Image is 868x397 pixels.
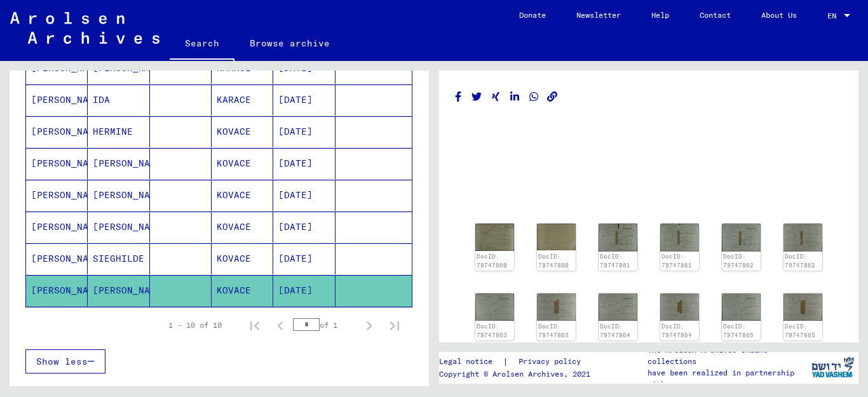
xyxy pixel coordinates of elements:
[273,148,335,179] mat-cell: [DATE]
[212,243,273,274] mat-cell: KOVACE
[722,224,761,251] img: 001.jpg
[722,293,761,321] img: 001.jpg
[452,89,465,105] button: Share on Facebook
[212,275,273,306] mat-cell: KOVACE
[508,355,596,368] a: Privacy policy
[273,116,335,147] mat-cell: [DATE]
[783,293,822,321] img: 002.jpg
[293,319,356,331] div: of 1
[88,180,149,211] mat-cell: [PERSON_NAME]
[538,253,569,269] a: DocID: 79747860
[212,84,273,116] mat-cell: KARACE
[475,293,514,321] img: 001.jpg
[661,323,692,339] a: DocID: 79747864
[212,116,273,147] mat-cell: KOVACE
[88,116,149,147] mat-cell: HERMINE
[508,89,522,105] button: Share on LinkedIn
[475,224,514,251] img: 001.jpg
[234,28,345,58] a: Browse archive
[382,313,407,338] button: Last page
[537,224,576,250] img: 002.jpg
[26,275,88,306] mat-cell: [PERSON_NAME]
[785,323,815,339] a: DocID: 79747865
[268,313,293,338] button: Previous page
[439,368,596,380] p: Copyright © Arolsen Archives, 2021
[660,224,699,251] img: 002.jpg
[88,212,149,243] mat-cell: [PERSON_NAME]
[470,89,484,105] button: Share on Twitter
[273,180,335,211] mat-cell: [DATE]
[477,323,507,339] a: DocID: 79747863
[170,28,234,61] a: Search
[36,356,88,367] span: Show less
[273,84,335,116] mat-cell: [DATE]
[88,243,149,274] mat-cell: SIEGHILDE
[25,349,105,373] button: Show less
[600,323,630,339] a: DocID: 79747864
[168,320,222,331] div: 1 – 10 of 10
[242,313,268,338] button: First page
[723,323,754,339] a: DocID: 79747865
[648,367,806,390] p: have been realized in partnership with
[273,275,335,306] mat-cell: [DATE]
[546,89,559,105] button: Copy link
[26,212,88,243] mat-cell: [PERSON_NAME]
[660,293,699,321] img: 002.jpg
[88,148,149,179] mat-cell: [PERSON_NAME]
[785,253,815,269] a: DocID: 79747862
[88,84,149,116] mat-cell: IDA
[809,351,857,383] img: yv_logo.png
[439,355,503,368] a: Legal notice
[599,224,637,251] img: 001.jpg
[212,212,273,243] mat-cell: KOVACE
[489,89,503,105] button: Share on Xing
[10,12,159,44] img: Arolsen_neg.svg
[661,253,692,269] a: DocID: 79747861
[648,344,806,367] p: The Arolsen Archives online collections
[783,224,822,252] img: 002.jpg
[273,243,335,274] mat-cell: [DATE]
[827,11,841,20] span: EN
[356,313,382,338] button: Next page
[537,293,576,321] img: 002.jpg
[88,275,149,306] mat-cell: [PERSON_NAME]
[477,253,507,269] a: DocID: 79747860
[439,355,596,368] div: |
[212,180,273,211] mat-cell: KOVACE
[212,148,273,179] mat-cell: KOVACE
[26,148,88,179] mat-cell: [PERSON_NAME]
[26,180,88,211] mat-cell: [PERSON_NAME]
[538,323,569,339] a: DocID: 79747863
[26,116,88,147] mat-cell: [PERSON_NAME]
[273,212,335,243] mat-cell: [DATE]
[26,243,88,274] mat-cell: [PERSON_NAME]
[599,293,637,321] img: 001.jpg
[26,84,88,116] mat-cell: [PERSON_NAME]
[527,89,541,105] button: Share on WhatsApp
[723,253,754,269] a: DocID: 79747862
[600,253,630,269] a: DocID: 79747861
